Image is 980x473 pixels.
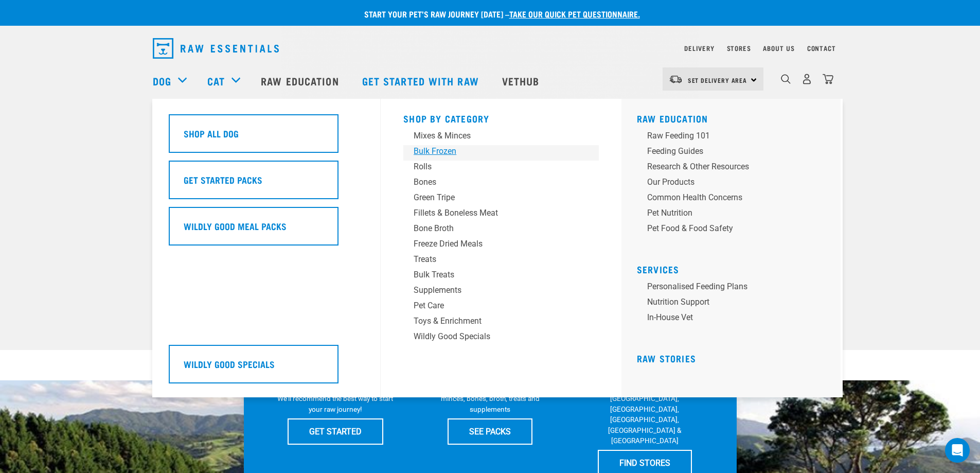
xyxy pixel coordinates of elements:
[414,253,574,266] div: Treats
[403,191,599,207] a: Green Tripe
[403,269,599,284] a: Bulk Treats
[403,176,599,191] a: Bones
[207,73,225,89] a: Cat
[945,438,970,463] div: Open Intercom Messenger
[647,161,808,173] div: Research & Other Resources
[403,207,599,222] a: Fillets & Boneless Meat
[763,46,794,50] a: About Us
[414,269,574,281] div: Bulk Treats
[492,60,553,101] a: Vethub
[584,373,705,446] p: We have 17 stores specialising in raw pet food & nutritional advice across [GEOGRAPHIC_DATA], [GE...
[184,173,262,186] h5: Get Started Packs
[637,191,832,207] a: Common Health Concerns
[153,38,279,59] img: Raw Essentials Logo
[169,207,364,253] a: Wildly Good Meal Packs
[669,75,683,84] img: van-moving.png
[403,315,599,330] a: Toys & Enrichment
[647,191,808,204] div: Common Health Concerns
[403,284,599,300] a: Supplements
[414,191,574,204] div: Green Tripe
[637,207,832,222] a: Pet Nutrition
[637,296,832,311] a: Nutrition Support
[414,207,574,219] div: Fillets & Boneless Meat
[403,330,599,346] a: Wildly Good Specials
[414,284,574,296] div: Supplements
[823,74,833,84] img: home-icon@2x.png
[637,130,832,145] a: Raw Feeding 101
[414,222,574,235] div: Bone Broth
[403,238,599,253] a: Freeze Dried Meals
[352,60,492,101] a: Get started with Raw
[448,418,532,444] a: SEE PACKS
[637,311,832,327] a: In-house vet
[288,418,383,444] a: GET STARTED
[807,46,836,50] a: Contact
[169,114,364,161] a: Shop All Dog
[403,161,599,176] a: Rolls
[414,161,574,173] div: Rolls
[637,264,832,272] h5: Services
[509,11,640,16] a: take our quick pet questionnaire.
[414,145,574,157] div: Bulk Frozen
[414,130,574,142] div: Mixes & Minces
[637,222,832,238] a: Pet Food & Food Safety
[647,130,808,142] div: Raw Feeding 101
[403,253,599,269] a: Treats
[781,74,791,84] img: home-icon-1@2x.png
[637,116,708,121] a: Raw Education
[414,238,574,250] div: Freeze Dried Meals
[414,176,574,188] div: Bones
[637,161,832,176] a: Research & Other Resources
[647,145,808,157] div: Feeding Guides
[684,46,714,50] a: Delivery
[801,74,812,84] img: user.png
[647,176,808,188] div: Our Products
[647,207,808,219] div: Pet Nutrition
[251,60,351,101] a: Raw Education
[414,300,574,312] div: Pet Care
[169,161,364,207] a: Get Started Packs
[647,222,808,235] div: Pet Food & Food Safety
[403,300,599,315] a: Pet Care
[403,130,599,145] a: Mixes & Minces
[153,73,171,89] a: Dog
[414,315,574,327] div: Toys & Enrichment
[637,356,696,361] a: Raw Stories
[637,176,832,191] a: Our Products
[403,222,599,238] a: Bone Broth
[414,330,574,343] div: Wildly Good Specials
[403,113,599,121] h5: Shop By Category
[403,145,599,161] a: Bulk Frozen
[184,357,275,371] h5: Wildly Good Specials
[727,46,751,50] a: Stores
[184,219,287,233] h5: Wildly Good Meal Packs
[688,78,747,82] span: Set Delivery Area
[169,345,364,391] a: Wildly Good Specials
[637,145,832,161] a: Feeding Guides
[637,281,832,296] a: Personalised Feeding Plans
[184,127,239,140] h5: Shop All Dog
[145,34,836,63] nav: dropdown navigation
